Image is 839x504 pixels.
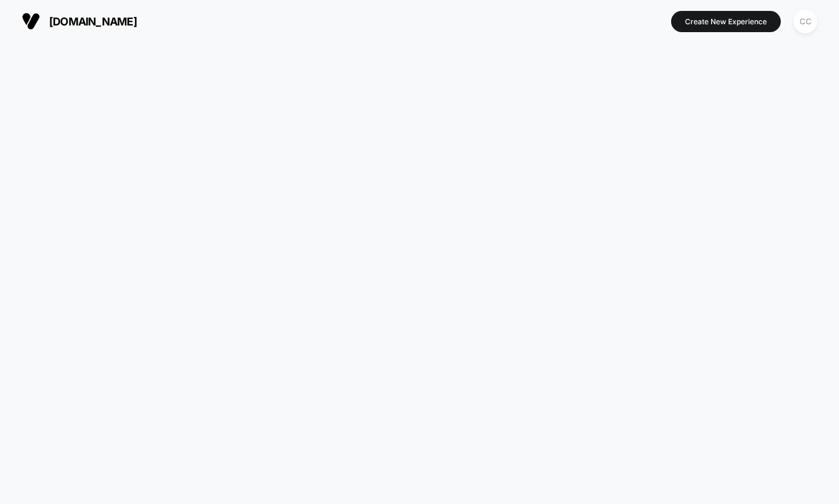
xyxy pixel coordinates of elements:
[794,10,817,33] div: CC
[671,11,781,32] button: Create New Experience
[49,15,137,28] span: [DOMAIN_NAME]
[22,12,40,30] img: Visually logo
[18,12,141,31] button: [DOMAIN_NAME]
[790,9,821,34] button: CC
